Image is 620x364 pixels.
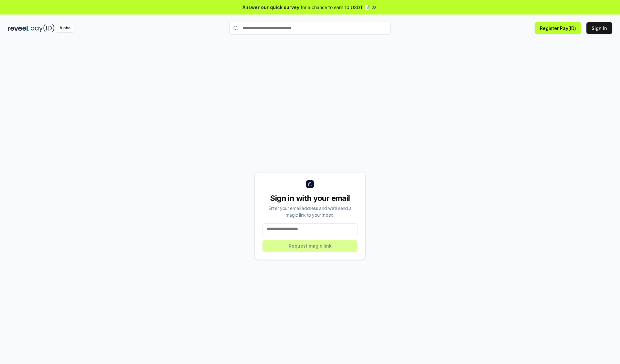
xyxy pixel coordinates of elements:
div: Alpha [56,24,74,32]
img: logo_small [306,180,314,188]
img: reveel_dark [8,24,29,32]
div: Sign in with your email [263,193,357,203]
img: pay_id [31,24,55,32]
span: Answer our quick survey [243,4,299,11]
span: for a chance to earn 10 USDT 📝 [301,4,370,11]
button: Sign In [586,22,612,34]
div: Enter your email address and we’ll send a magic link to your inbox. [263,205,357,218]
button: Register Pay(ID) [535,22,581,34]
